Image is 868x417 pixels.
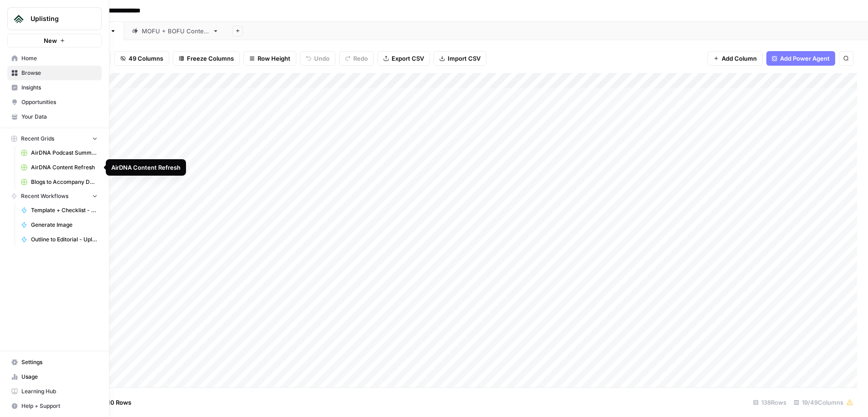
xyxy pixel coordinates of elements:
span: Insights [21,83,98,92]
span: Redo [353,54,368,63]
button: Add Column [708,51,763,66]
span: Your Data [21,113,98,121]
span: Import CSV [448,54,480,63]
div: MOFU + BOFU Content [142,26,209,36]
a: Template + Checklist - Keyword to Outline [17,203,102,218]
span: Template + Checklist - Keyword to Outline [31,206,98,214]
span: AirDNA Content Refresh [31,163,98,172]
span: Recent Grids [21,135,54,143]
span: Blogs to Accompany Downloadables [31,178,98,186]
button: Add Power Agent [766,51,835,66]
button: Recent Workflows [7,189,102,203]
span: Browse [21,69,98,77]
button: Freeze Columns [173,51,240,66]
a: AirDNA Content Refresh [17,160,102,175]
a: Insights [7,80,102,95]
span: New [44,36,57,45]
a: Usage [7,370,102,384]
a: AirDNA Podcast Summary Grid [17,146,102,160]
a: Your Data [7,109,102,124]
div: 138 Rows [749,395,790,410]
button: Workspace: Uplisting [7,7,102,30]
span: Add Power Agent [780,54,830,63]
span: Export CSV [392,54,424,63]
button: 49 Columns [114,51,169,66]
button: Row Height [243,51,296,66]
span: Opportunities [21,98,98,106]
a: Opportunities [7,95,102,109]
span: Home [21,54,98,63]
span: Add 10 Rows [95,398,131,407]
button: Import CSV [434,51,486,66]
span: Learning Hub [21,387,98,396]
a: Browse [7,66,102,80]
a: Learning Hub [7,384,102,399]
span: Recent Workflows [21,192,68,200]
span: Uplisting [31,14,86,23]
span: 49 Columns [129,54,163,63]
span: Generate Image [31,221,98,229]
button: Help + Support [7,399,102,413]
div: 19/49 Columns [790,395,857,410]
a: Blogs to Accompany Downloadables [17,175,102,189]
span: Row Height [258,54,290,63]
div: AirDNA Content Refresh [111,163,181,172]
span: Settings [21,358,98,366]
a: Outline to Editorial - Uplisting [17,232,102,247]
span: Help + Support [21,402,98,410]
a: Home [7,51,102,66]
span: Add Column [722,54,757,63]
a: Generate Image [17,218,102,232]
button: Export CSV [377,51,430,66]
span: Outline to Editorial - Uplisting [31,235,98,244]
span: AirDNA Podcast Summary Grid [31,149,98,157]
button: Redo [339,51,374,66]
img: Uplisting Logo [10,10,27,27]
button: Undo [300,51,336,66]
button: New [7,34,102,47]
a: Settings [7,355,102,370]
span: Undo [314,54,330,63]
a: MOFU + BOFU Content [124,22,227,40]
button: Recent Grids [7,132,102,146]
span: Usage [21,373,98,381]
span: Freeze Columns [187,54,234,63]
